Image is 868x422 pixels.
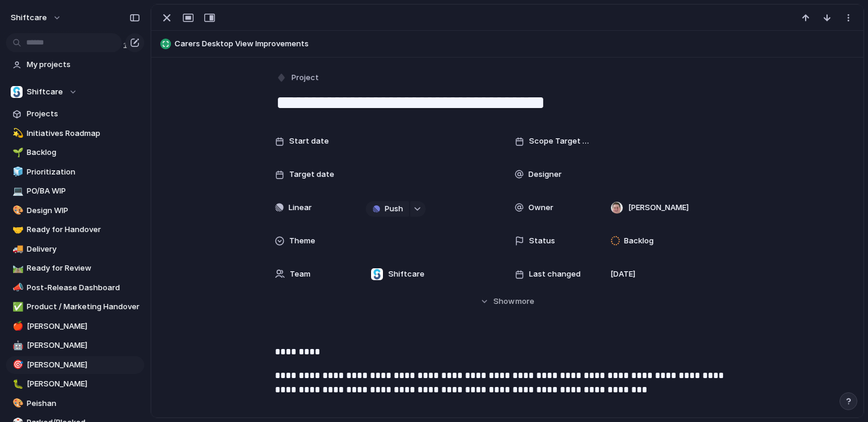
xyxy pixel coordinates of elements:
div: 🛤️Ready for Review [6,259,144,277]
button: 🌱 [11,147,23,158]
button: 🎨 [11,205,23,217]
button: 🛤️ [11,262,23,274]
a: 🎨Peishan [6,395,144,413]
button: 💻 [11,185,23,197]
span: [PERSON_NAME] [27,359,140,371]
div: 📣 [12,281,21,294]
span: Ready for Review [27,262,140,274]
div: 🧊 [12,165,21,179]
a: 🤖[PERSON_NAME] [6,337,144,354]
div: 💻 [12,185,21,198]
a: Projects [6,105,144,123]
span: Shiftcare [27,86,63,98]
span: My projects [27,59,140,71]
span: Product / Marketing Handover [27,301,140,313]
span: Shiftcare [388,268,425,280]
button: 🧊 [11,166,23,178]
span: Target date [289,169,334,180]
span: Show [493,296,515,307]
span: [PERSON_NAME] [27,339,140,351]
a: 🌱Backlog [6,144,144,161]
span: Peishan [27,398,140,410]
div: 🌱 [12,146,21,160]
span: Delivery [27,243,140,255]
button: Project [274,69,322,87]
span: Prioritization [27,166,140,178]
span: Linear [289,202,312,214]
div: 🍎 [12,319,21,333]
span: Design WIP [27,205,140,217]
a: 📣Post-Release Dashboard [6,279,144,297]
span: Start date [289,135,329,147]
span: Owner [528,202,553,214]
button: Shiftcare [6,83,144,101]
span: Project [292,72,319,84]
button: 🍎 [11,321,23,332]
a: 🚚Delivery [6,240,144,258]
span: [PERSON_NAME] [628,202,689,214]
a: 🐛[PERSON_NAME] [6,375,144,393]
button: 🚚 [11,243,23,255]
a: ✅Product / Marketing Handover [6,298,144,316]
span: shiftcare [11,12,47,24]
a: My projects [6,56,144,74]
button: 🤖 [11,339,23,351]
span: Ready for Handover [27,224,140,236]
a: 🍎[PERSON_NAME] [6,318,144,335]
a: 🎨Design WIP [6,202,144,220]
div: 🤝 [12,223,21,237]
span: Scope Target Date [529,135,591,147]
span: Theme [289,235,315,247]
div: ✅ [12,300,21,314]
div: 💻PO/BA WIP [6,182,144,200]
button: 💫 [11,128,23,139]
button: 🎨 [11,398,23,410]
div: 🎯[PERSON_NAME] [6,356,144,374]
span: Post-Release Dashboard [27,282,140,294]
button: 🤝 [11,224,23,236]
button: 🎯 [11,359,23,371]
div: 💫 [12,126,21,140]
button: shiftcare [5,8,68,27]
button: Push [366,201,409,217]
span: Initiatives Roadmap [27,128,140,139]
span: [DATE] [610,268,635,280]
span: Projects [27,108,140,120]
div: 🎨 [12,204,21,217]
button: 📣 [11,282,23,294]
span: Push [385,203,403,215]
button: Carers Desktop View Improvements [157,34,858,53]
div: 🧊Prioritization [6,163,144,181]
span: Backlog [624,235,654,247]
div: 🚚 [12,242,21,256]
div: 🛤️ [12,262,21,275]
a: 🤝Ready for Handover [6,221,144,239]
div: 🎨 [12,396,21,410]
span: PO/BA WIP [27,185,140,197]
div: 🐛 [12,377,21,391]
span: Backlog [27,147,140,158]
button: 🐛 [11,378,23,390]
div: 🤖 [12,339,21,353]
span: [PERSON_NAME] [27,378,140,390]
span: [PERSON_NAME] [27,321,140,332]
a: 💫Initiatives Roadmap [6,125,144,142]
span: Carers Desktop View Improvements [175,38,858,50]
div: 🎯 [12,358,21,372]
span: Last changed [529,268,581,280]
span: Team [290,268,311,280]
span: Designer [528,169,562,180]
button: ✅ [11,301,23,313]
span: Status [529,235,555,247]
